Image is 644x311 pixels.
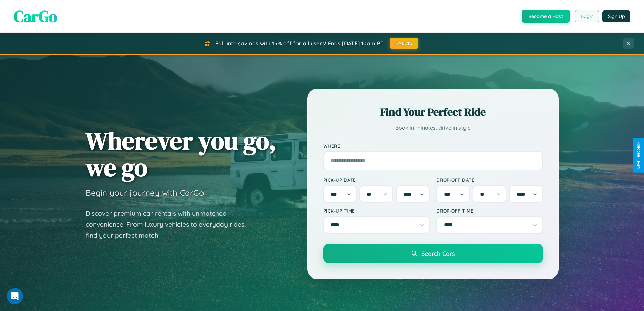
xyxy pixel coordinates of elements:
label: Where [323,143,543,149]
label: Drop-off Time [436,208,543,214]
button: Become a Host [522,10,570,23]
label: Pick-up Time [323,208,430,214]
button: Search Cars [323,244,543,263]
span: CarGo [14,5,57,27]
button: FALL15 [390,38,418,49]
label: Drop-off Date [436,177,543,183]
label: Pick-up Date [323,177,430,183]
div: Give Feedback [636,142,641,169]
p: Book in minutes, drive in style [323,123,543,133]
span: Search Cars [421,250,455,257]
button: Login [575,10,599,22]
button: Sign Up [602,10,630,22]
h3: Begin your journey with CarGo [86,187,204,198]
h2: Find Your Perfect Ride [323,105,543,119]
iframe: Intercom live chat [7,288,23,304]
p: Discover premium car rentals with unmatched convenience. From luxury vehicles to everyday rides, ... [86,208,255,241]
span: Fall into savings with 15% off for all users! Ends [DATE] 10am PT. [215,40,385,47]
h1: Wherever you go, we go [86,127,276,181]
